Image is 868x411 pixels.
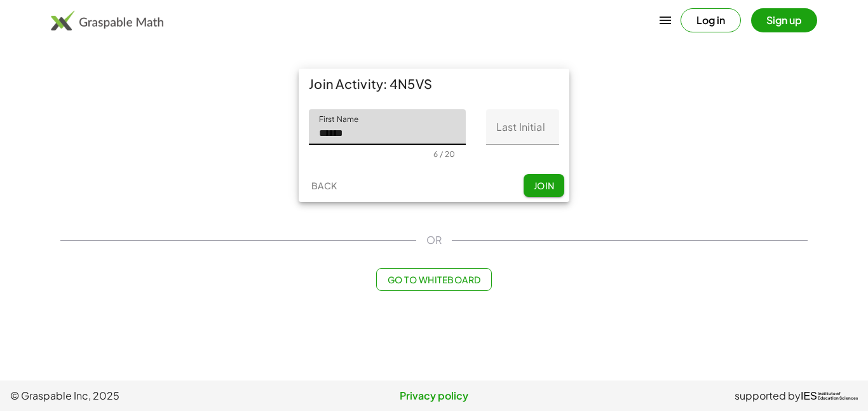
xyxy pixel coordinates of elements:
span: supported by [735,388,801,403]
button: Go to Whiteboard [376,268,491,291]
span: Join [533,180,554,191]
span: Back [311,180,337,191]
button: Join [524,174,564,197]
span: © Graspable Inc, 2025 [10,388,293,403]
span: IES [801,390,817,402]
button: Log in [681,8,741,32]
button: Sign up [751,8,817,32]
button: Back [304,174,344,197]
a: Privacy policy [293,388,576,403]
span: OR [426,232,442,248]
a: IESInstitute ofEducation Sciences [801,388,858,403]
span: Go to Whiteboard [387,274,480,285]
div: 6 / 20 [433,149,455,159]
div: Join Activity: 4N5VS [299,69,569,99]
span: Institute of Education Sciences [818,392,858,401]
